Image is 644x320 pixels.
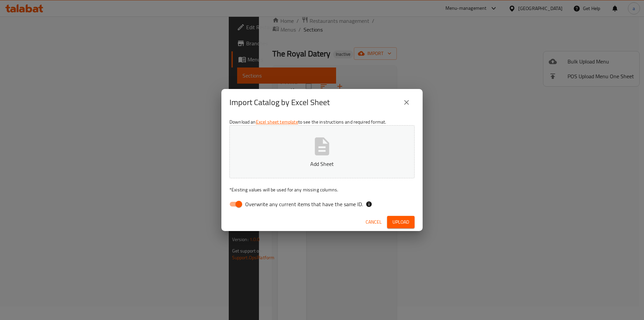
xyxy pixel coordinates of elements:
svg: If the overwrite option isn't selected, then the items that match an existing ID will be ignored ... [366,201,372,208]
span: Cancel [366,218,382,226]
h2: Import Catalog by Excel Sheet [229,97,330,108]
button: Upload [387,216,415,228]
div: Download an to see the instructions and required format. [221,116,423,213]
p: Add Sheet [240,160,404,168]
button: Cancel [363,216,384,228]
a: Excel sheet template [256,118,298,126]
button: close [398,94,415,110]
p: Existing values will be used for any missing columns. [229,186,415,193]
span: Overwrite any current items that have the same ID. [245,200,363,208]
button: Add Sheet [229,125,415,178]
span: Upload [392,218,409,226]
